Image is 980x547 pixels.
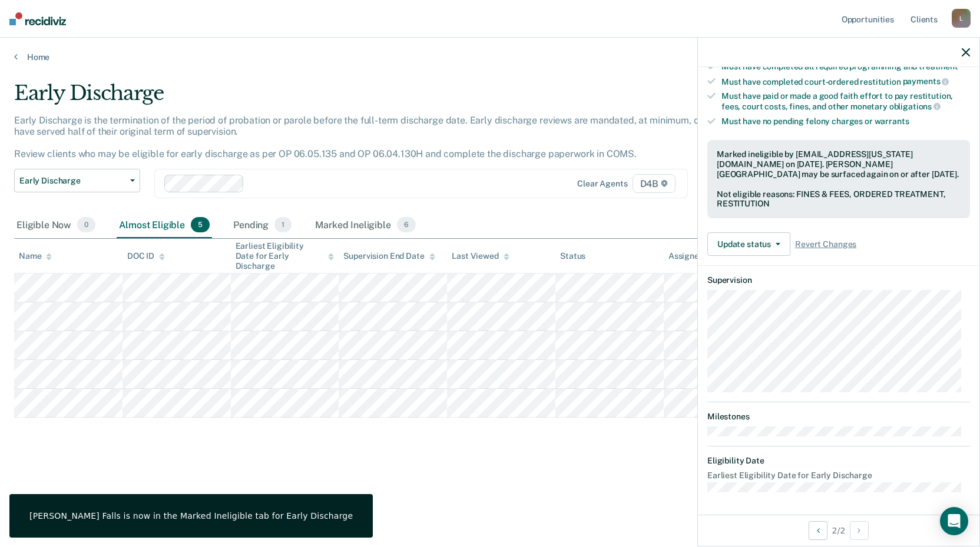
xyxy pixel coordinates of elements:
[698,515,979,546] div: 2 / 2
[577,179,627,189] div: Clear agents
[14,115,746,160] p: Early Discharge is the termination of the period of probation or parole before the full-term disc...
[14,81,749,115] div: Early Discharge
[809,521,827,540] button: Previous Opportunity
[14,52,966,62] a: Home
[903,76,949,86] span: payments
[117,212,212,238] div: Almost Eligible
[721,116,970,126] div: Must have no pending felony charges or
[717,189,961,209] div: Not eligible reasons: FINES & FEES, ORDERED TREATMENT, RESTITUTION
[889,102,941,111] span: obligations
[274,217,292,232] span: 1
[850,521,869,540] button: Next Opportunity
[633,174,676,193] span: D4B
[397,217,416,232] span: 6
[875,116,909,126] span: warrants
[952,9,971,28] div: L
[19,176,125,186] span: Early Discharge
[236,241,335,271] div: Earliest Eligibility Date for Early Discharge
[14,212,98,238] div: Eligible Now
[707,232,790,256] button: Update status
[231,212,294,238] div: Pending
[343,251,435,261] div: Supervision End Date
[560,251,585,261] div: Status
[452,251,509,261] div: Last Viewed
[29,511,353,521] div: [PERSON_NAME] Falls is now in the Marked Ineligible tab for Early Discharge
[127,251,165,261] div: DOC ID
[707,471,970,481] dt: Earliest Eligibility Date for Early Discharge
[313,212,418,238] div: Marked Ineligible
[940,507,968,535] div: Open Intercom Messenger
[668,251,724,261] div: Assigned to
[9,12,66,25] img: Recidiviz
[795,239,856,249] span: Revert Changes
[721,76,970,87] div: Must have completed court-ordered restitution
[191,217,210,232] span: 5
[919,62,958,71] span: treatment
[707,456,970,466] dt: Eligibility Date
[707,412,970,422] dt: Milestones
[77,217,95,232] span: 0
[717,149,961,179] div: Marked ineligible by [EMAIL_ADDRESS][US_STATE][DOMAIN_NAME] on [DATE]. [PERSON_NAME][GEOGRAPHIC_D...
[19,251,52,261] div: Name
[707,275,970,285] dt: Supervision
[721,91,970,111] div: Must have paid or made a good faith effort to pay restitution, fees, court costs, fines, and othe...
